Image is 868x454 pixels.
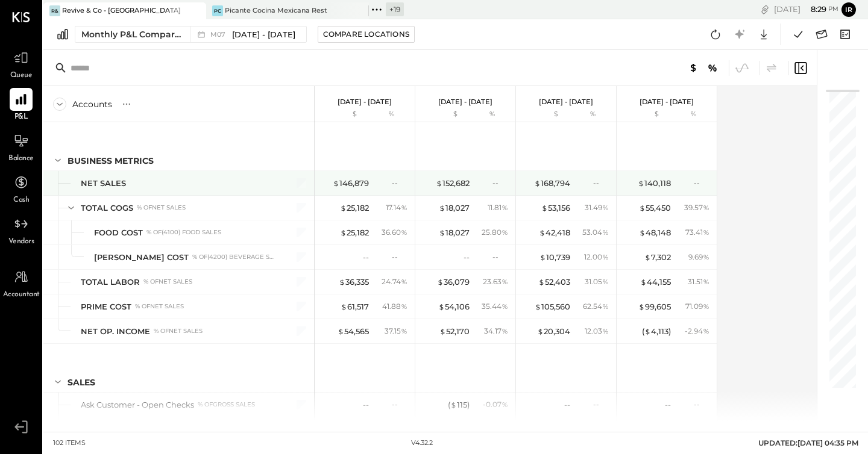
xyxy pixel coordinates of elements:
div: -- [593,178,609,188]
span: Vendors [8,237,34,247]
span: $ [437,277,444,287]
div: 37.15 [385,326,407,337]
div: 18,027 [439,202,470,214]
div: 48,148 [639,227,671,238]
div: % [573,110,612,119]
div: % of NET SALES [143,278,192,286]
span: % [602,227,609,237]
div: 25.80 [482,227,508,238]
div: 52,170 [439,326,470,337]
div: 7,302 [644,252,671,263]
div: 11.81 [488,202,508,213]
span: $ [436,178,442,188]
div: 105,560 [535,301,570,313]
div: % of NET SALES [135,302,184,311]
div: FOOD COST [94,227,143,238]
div: % [372,110,411,119]
div: -- [593,399,609,409]
div: 61,517 [341,301,369,313]
div: v 4.32.2 [411,438,433,448]
span: % [502,227,508,237]
p: [DATE] - [DATE] [338,98,392,106]
div: [PERSON_NAME] COST [94,252,189,263]
div: 12.00 [584,252,609,263]
span: pm [828,5,838,13]
a: Cash [1,171,42,206]
span: % [401,202,407,212]
span: $ [338,326,344,336]
div: 36,335 [339,276,369,288]
div: 36,079 [437,276,470,288]
div: TOTAL LABOR [81,276,140,288]
span: Cash [13,195,29,206]
div: -- [694,399,709,409]
div: PRIME COST [81,301,131,313]
div: NET OP. INCOME [81,326,150,337]
div: 54,565 [338,326,369,337]
div: $ [321,110,369,119]
span: $ [439,326,446,336]
div: SALES [68,376,95,388]
div: TOTAL COGS [81,202,133,214]
span: $ [340,228,347,237]
span: $ [341,302,347,311]
a: Balance [1,129,42,164]
button: Compare Locations [318,26,415,43]
div: 20,304 [537,326,570,337]
div: -- [694,178,709,188]
div: % of NET SALES [137,204,186,212]
div: Ask Customer - Open Checks [81,399,194,411]
div: % of (4100) Food Sales [146,228,221,237]
div: 18,027 [439,227,470,238]
span: $ [638,178,644,188]
div: -- [564,399,570,411]
div: Revive & Co - [GEOGRAPHIC_DATA] [62,6,181,16]
button: Ir [841,2,856,17]
a: Accountant [1,266,42,300]
div: 99,605 [638,301,671,313]
div: ( 4,113 ) [642,326,671,337]
span: 8 : 29 [802,4,826,15]
div: 31.51 [688,276,709,287]
div: 25,182 [340,227,369,238]
span: Queue [10,70,33,81]
span: $ [450,400,457,409]
span: $ [333,178,339,188]
span: $ [340,203,347,213]
div: -- [392,252,407,262]
div: -- [492,252,508,262]
div: -- [392,178,407,188]
p: [DATE] - [DATE] [640,98,694,106]
a: Vendors [1,213,42,247]
span: $ [439,228,445,237]
div: 42,418 [539,227,570,238]
span: % [502,399,508,409]
div: 146,879 [333,178,369,189]
span: $ [538,277,545,287]
div: BUSINESS METRICS [68,155,154,167]
span: % [502,202,508,212]
div: 53,156 [541,202,570,214]
div: 9.69 [688,252,709,263]
span: % [502,276,508,286]
div: Compare Locations [323,29,409,39]
span: % [502,326,508,335]
div: 41.88 [382,301,407,312]
p: [DATE] - [DATE] [539,98,593,106]
span: Accountant [3,290,40,300]
div: 62.54 [583,301,609,312]
span: % [602,326,609,335]
div: 35.44 [482,301,508,312]
div: 44,155 [640,276,671,288]
span: % [602,252,609,261]
button: Monthly P&L Comparison M07[DATE] - [DATE] [75,26,307,43]
div: % of GROSS SALES [198,400,255,409]
div: - 0.07 [483,399,508,410]
div: 102 items [53,438,86,448]
div: % [473,110,512,119]
span: % [602,301,609,311]
span: $ [644,326,651,336]
span: $ [541,203,548,213]
span: % [703,326,709,335]
span: % [502,301,508,311]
